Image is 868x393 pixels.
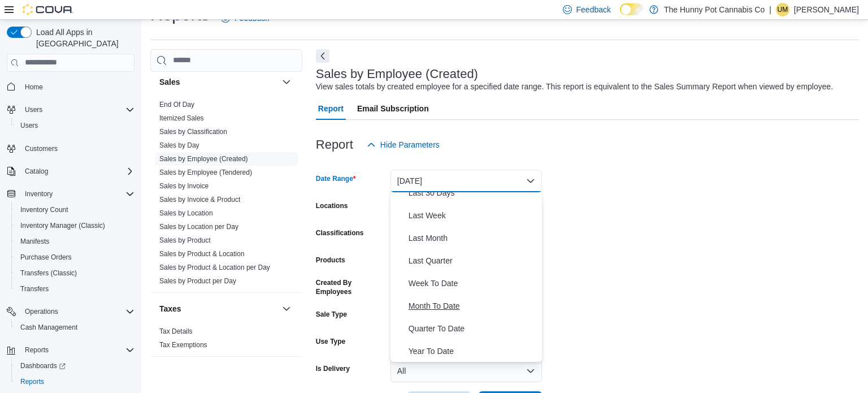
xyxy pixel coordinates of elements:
label: Classifications [316,228,364,237]
a: Sales by Product & Location per Day [159,264,270,271]
span: Transfers [16,282,134,296]
span: Quarter To Date [409,322,537,335]
span: Sales by Invoice [159,182,209,191]
button: Catalog [20,165,53,178]
span: Email Subscription [357,97,429,120]
button: Manifests [11,234,139,249]
label: Products [316,256,345,265]
a: Home [20,80,47,94]
span: Dashboards [16,359,134,373]
h3: Report [316,138,353,152]
button: Inventory Manager (Classic) [11,218,139,234]
span: Transfers [20,284,49,293]
a: Sales by Product & Location [159,250,245,258]
span: Inventory Count [16,203,134,217]
span: Transfers (Classic) [20,269,77,278]
span: Manifests [20,237,49,246]
span: Users [20,121,38,130]
span: Reports [20,377,44,386]
span: Sales by Product per Day [159,277,236,286]
a: Inventory Manager (Classic) [16,219,110,232]
span: Dashboards [20,361,66,370]
p: [PERSON_NAME] [794,3,859,16]
label: Created By Employees [316,278,386,296]
span: Dark Mode [620,15,620,16]
label: Is Delivery [316,364,350,373]
span: Tax Exemptions [159,340,207,349]
div: Taxes [150,325,302,356]
span: Last Quarter [409,254,537,267]
a: Sales by Invoice & Product [159,196,240,204]
h3: Taxes [159,303,181,314]
span: Purchase Orders [20,253,72,262]
a: Users [16,119,42,132]
span: Home [25,83,43,92]
a: Sales by Invoice [159,182,209,190]
button: Customers [2,140,139,157]
span: Purchase Orders [16,251,134,264]
span: Reports [16,375,134,388]
a: Tax Details [159,327,193,335]
div: Sales [150,98,302,292]
button: Operations [2,304,139,319]
span: Transfers (Classic) [16,266,134,280]
span: Customers [20,141,134,156]
span: Inventory Count [20,205,68,214]
button: Taxes [159,303,277,314]
a: Reports [16,375,49,388]
span: Sales by Product & Location per Day [159,263,270,272]
span: Last Month [409,231,537,245]
div: Select listbox [390,192,542,362]
span: Sales by Employee (Tendered) [159,168,252,177]
span: Sales by Location per Day [159,222,238,231]
span: Feedback [576,4,611,15]
button: Users [2,102,139,118]
span: Report [318,97,344,120]
button: Transfers (Classic) [11,265,139,281]
a: Customers [20,142,62,156]
span: Operations [20,305,134,318]
a: Tax Exemptions [159,341,207,349]
button: Inventory Count [11,202,139,218]
a: Sales by Employee (Tendered) [159,169,252,176]
span: Customers [25,144,58,153]
a: Sales by Classification [159,128,227,136]
button: Transfers [11,281,139,297]
span: Operations [25,307,58,316]
button: Next [316,49,329,63]
span: Home [20,80,134,94]
span: Cash Management [20,323,77,332]
label: Sale Type [316,310,347,319]
button: Inventory [2,186,139,202]
span: Sales by Invoice & Product [159,195,240,204]
span: Inventory Manager (Classic) [20,221,105,230]
span: Reports [20,343,134,357]
button: Cash Management [11,319,139,335]
span: Users [20,103,134,116]
button: Purchase Orders [11,249,139,265]
span: Users [16,119,134,132]
span: Last Week [409,209,537,222]
span: Hide Parameters [380,139,440,150]
span: Reports [25,346,49,355]
button: Users [11,118,139,133]
button: Sales [280,75,293,89]
label: Date Range [316,174,356,183]
span: Tax Details [159,327,193,336]
span: Sales by Employee (Created) [159,154,248,163]
button: Hide Parameters [362,133,444,156]
h3: Sales [159,76,180,88]
span: Year To Date [409,344,537,358]
p: | [769,3,771,16]
a: Itemized Sales [159,114,204,122]
span: Month To Date [409,299,537,313]
span: Users [25,105,42,114]
span: Week To Date [409,277,537,290]
span: Inventory [25,189,53,198]
button: Catalog [2,163,139,179]
span: Catalog [25,167,48,176]
a: Transfers (Classic) [16,266,81,280]
a: Cash Management [16,321,82,334]
label: Use Type [316,337,345,346]
span: Sales by Product & Location [159,249,245,258]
